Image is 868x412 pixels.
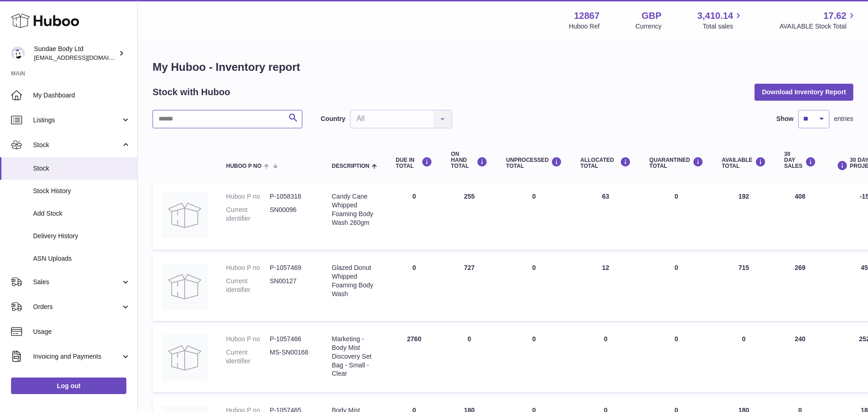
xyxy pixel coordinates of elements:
[11,378,126,394] a: Log out
[386,326,442,392] td: 2760
[777,114,794,123] label: Show
[713,326,775,392] td: 0
[569,22,600,31] div: Huboo Ref
[226,263,270,272] dt: Huboo P no
[779,10,857,31] a: 17.62 AVAILABLE Stock Total
[442,183,497,250] td: 255
[506,157,562,169] div: UNPROCESSED Total
[775,183,825,250] td: 408
[332,263,377,298] div: Glazed Donut Whipped Foaming Body Wash
[713,254,775,321] td: 715
[33,187,130,195] span: Stock History
[784,151,816,170] div: 30 DAY SALES
[226,163,261,169] span: Huboo P no
[34,54,135,61] span: [EMAIL_ADDRESS][DOMAIN_NAME]
[571,326,640,392] td: 0
[497,326,571,392] td: 0
[153,86,230,98] h2: Stock with Huboo
[574,10,600,22] strong: 12867
[226,335,270,343] dt: Huboo P no
[33,232,130,240] span: Delivery History
[713,183,775,250] td: 192
[332,335,377,378] div: Marketing - Body Mist Discovery Set Bag - Small - Clear
[34,45,117,62] div: Sundae Body Ltd
[226,206,270,223] dt: Current identifier
[226,348,270,366] dt: Current identifier
[497,254,571,321] td: 0
[33,352,121,361] span: Invoicing and Payments
[33,209,130,218] span: Add Stock
[675,264,678,271] span: 0
[162,192,208,238] img: product image
[162,263,208,309] img: product image
[226,192,270,201] dt: Huboo P no
[698,10,744,31] a: 3,410.14 Total sales
[386,183,442,250] td: 0
[451,151,488,170] div: ON HAND Total
[270,335,313,343] dd: P-1057466
[270,192,313,201] dd: P-1058318
[779,22,857,31] span: AVAILABLE Stock Total
[834,114,853,123] span: entries
[33,141,121,149] span: Stock
[33,164,130,173] span: Stock
[270,206,313,223] dd: SN00096
[33,116,121,125] span: Listings
[703,22,743,31] span: Total sales
[270,277,313,294] dd: SN00127
[321,114,346,123] label: Country
[823,10,846,22] span: 17.62
[33,303,121,311] span: Orders
[775,326,825,392] td: 240
[775,254,825,321] td: 269
[580,157,631,169] div: ALLOCATED Total
[332,192,377,227] div: Candy Cane Whipped Foaming Body Wash 260gm
[153,60,853,74] h1: My Huboo - Inventory report
[675,193,678,200] span: 0
[722,157,766,169] div: AVAILABLE Total
[755,84,853,100] button: Download Inventory Report
[571,254,640,321] td: 12
[33,254,130,263] span: ASN Uploads
[226,277,270,294] dt: Current identifier
[442,326,497,392] td: 0
[442,254,497,321] td: 727
[33,327,130,336] span: Usage
[698,10,733,22] span: 3,410.14
[497,183,571,250] td: 0
[270,348,313,366] dd: MS-SN00168
[396,157,432,169] div: DUE IN TOTAL
[649,157,703,169] div: QUARANTINED Total
[641,10,661,22] strong: GBP
[386,254,442,321] td: 0
[571,183,640,250] td: 63
[33,91,130,100] span: My Dashboard
[635,22,662,31] div: Currency
[332,163,369,169] span: Description
[11,46,25,60] img: kirstie@sundaebody.com
[33,278,121,286] span: Sales
[270,263,313,272] dd: P-1057469
[675,335,678,343] span: 0
[162,335,208,381] img: product image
